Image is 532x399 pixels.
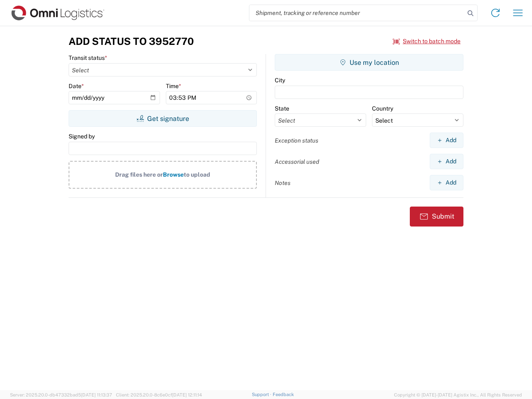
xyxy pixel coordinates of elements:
[394,391,522,399] span: Copyright © [DATE]-[DATE] Agistix Inc., All Rights Reserved
[69,110,257,127] button: Get signature
[410,207,463,227] button: Submit
[275,54,463,71] button: Use my location
[69,133,95,140] label: Signed by
[372,105,393,112] label: Country
[275,179,291,187] label: Notes
[69,54,107,62] label: Transit status
[69,35,194,47] h3: Add Status to 3952770
[252,392,273,397] a: Support
[273,392,294,397] a: Feedback
[430,154,463,169] button: Add
[184,171,210,178] span: to upload
[115,171,163,178] span: Drag files here or
[430,175,463,190] button: Add
[275,76,285,84] label: City
[430,133,463,148] button: Add
[166,82,181,90] label: Time
[393,34,461,48] button: Switch to batch mode
[275,105,289,112] label: State
[249,5,465,21] input: Shipment, tracking or reference number
[116,392,202,397] span: Client: 2025.20.0-8c6e0cf
[275,158,319,165] label: Accessorial used
[81,392,112,397] span: [DATE] 11:13:37
[163,171,184,178] span: Browse
[10,392,112,397] span: Server: 2025.20.0-db47332bad5
[172,392,202,397] span: [DATE] 12:11:14
[275,137,318,144] label: Exception status
[69,82,84,90] label: Date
